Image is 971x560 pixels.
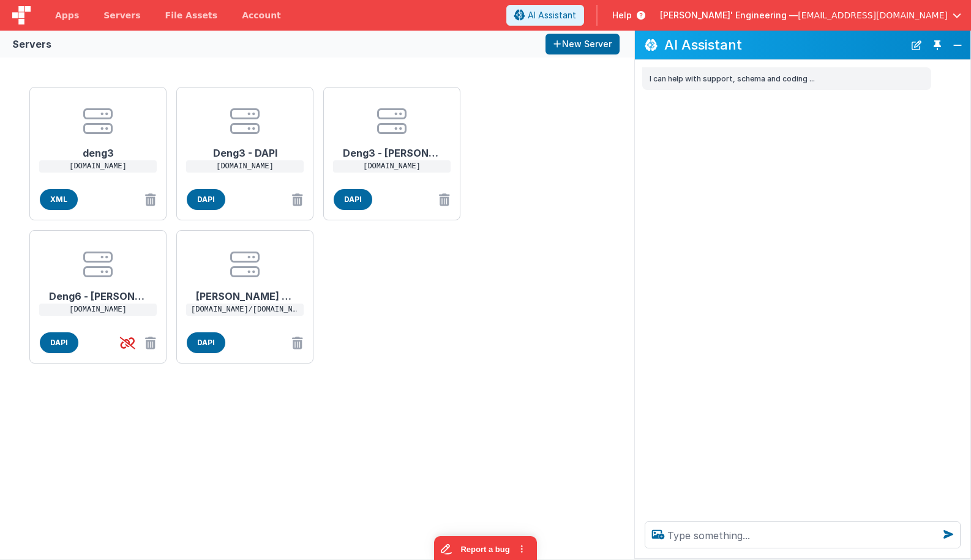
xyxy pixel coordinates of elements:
button: New Chat [908,37,925,54]
button: Close [950,37,965,54]
span: AI Assistant [528,9,576,21]
span: Help [612,9,632,21]
p: I can help with support, schema and coding ... [650,72,924,85]
button: [PERSON_NAME]' Engineering — [EMAIL_ADDRESS][DOMAIN_NAME] [660,9,961,21]
p: [DOMAIN_NAME] [39,304,157,316]
h1: Deng3 - [PERSON_NAME] [343,136,441,160]
p: [DOMAIN_NAME]/[DOMAIN_NAME] [186,304,304,316]
button: AI Assistant [506,5,584,26]
span: File Assets [165,9,218,21]
span: [PERSON_NAME]' Engineering — [660,9,798,21]
span: Apps [55,9,79,21]
h1: [PERSON_NAME] Proxy [196,279,294,304]
span: [EMAIL_ADDRESS][DOMAIN_NAME] [798,9,948,21]
span: Servers [103,9,140,21]
h1: Deng6 - [PERSON_NAME] [49,279,147,304]
h1: deng3 [49,136,147,160]
p: [DOMAIN_NAME] [333,160,451,173]
p: [DOMAIN_NAME] [186,160,304,173]
div: Servers [12,37,51,51]
span: DAPI [187,332,225,353]
h1: Deng3 - DAPI [196,136,294,160]
p: [DOMAIN_NAME] [39,160,157,173]
span: XML [40,189,78,210]
span: DAPI [40,332,78,353]
span: DAPI [334,189,372,210]
button: New Server [545,34,620,54]
button: Toggle Pin [929,37,946,54]
h2: AI Assistant [664,37,904,52]
span: DAPI [187,189,225,210]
